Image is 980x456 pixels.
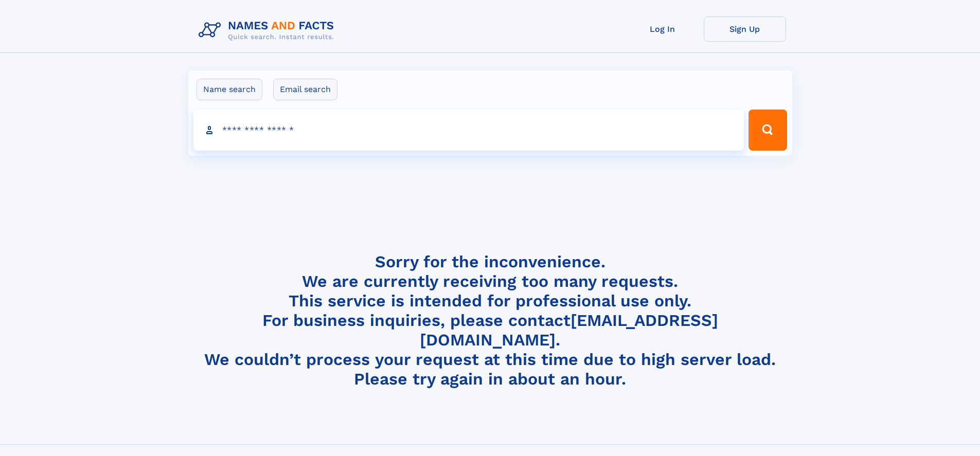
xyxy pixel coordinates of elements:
[273,79,337,100] label: Email search
[420,311,718,350] a: [EMAIL_ADDRESS][DOMAIN_NAME]
[194,252,786,389] h4: Sorry for the inconvenience. We are currently receiving too many requests. This service is intend...
[197,79,262,100] label: Name search
[749,110,787,151] button: Search Button
[193,110,744,151] input: search input
[194,16,343,44] img: Logo Names and Facts
[704,16,786,42] a: Sign Up
[621,16,704,42] a: Log In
